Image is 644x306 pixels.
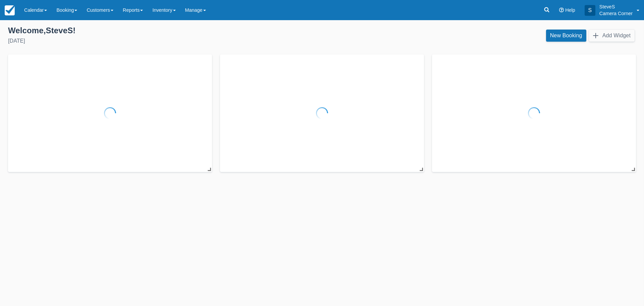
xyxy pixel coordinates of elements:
i: Help [559,8,564,12]
img: checkfront-main-nav-mini-logo.png [5,5,15,15]
p: Camera Corner [599,10,633,17]
span: Help [565,7,575,13]
p: SteveS [599,3,633,10]
div: [DATE] [8,37,317,45]
div: Welcome , SteveS ! [8,26,317,36]
a: New Booking [546,30,586,42]
div: S [585,5,595,16]
button: Add Widget [589,30,635,42]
